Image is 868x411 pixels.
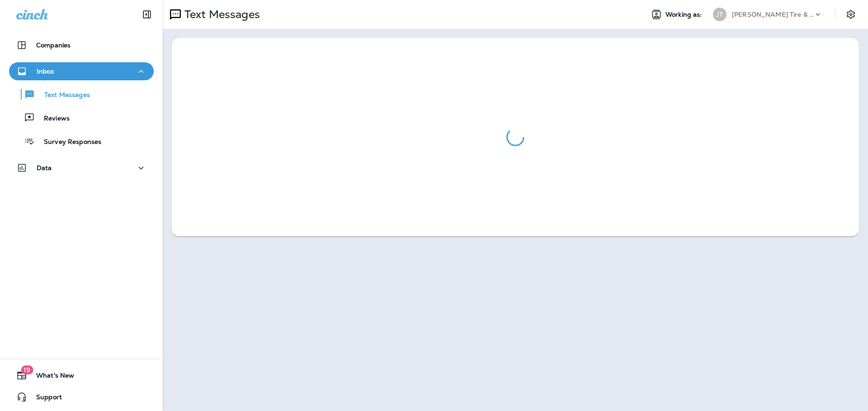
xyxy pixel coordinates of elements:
[134,5,160,23] button: Collapse Sidebar
[9,108,154,127] button: Reviews
[9,388,154,406] button: Support
[665,11,704,18] span: Working as:
[843,6,859,23] button: Settings
[732,11,813,18] p: [PERSON_NAME] Tire & Auto
[36,42,71,49] p: Companies
[37,164,52,171] p: Data
[9,36,154,54] button: Companies
[35,138,101,147] p: Survey Responses
[21,365,33,374] span: 19
[9,85,154,104] button: Text Messages
[37,68,54,75] p: Inbox
[27,393,62,404] span: Support
[27,372,74,383] span: What's New
[35,91,90,100] p: Text Messages
[9,159,154,177] button: Data
[181,8,260,21] p: Text Messages
[713,8,726,21] div: JT
[9,366,154,384] button: 19What's New
[35,115,70,123] p: Reviews
[9,62,154,80] button: Inbox
[9,132,154,151] button: Survey Responses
